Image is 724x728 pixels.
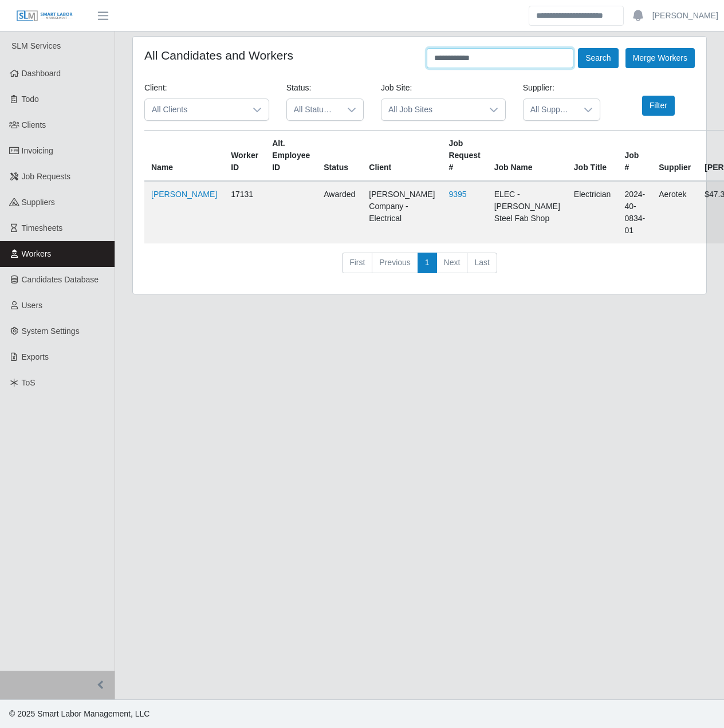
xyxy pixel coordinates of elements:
[22,249,52,258] span: Workers
[523,82,554,94] label: Supplier:
[22,120,46,129] span: Clients
[381,99,482,120] span: All Job Sites
[22,198,55,207] span: Suppliers
[22,378,36,387] span: ToS
[22,326,80,336] span: System Settings
[529,6,624,26] input: Search
[9,709,149,718] span: © 2025 Smart Labor Management, LLC
[381,82,412,94] label: Job Site:
[652,10,718,22] a: [PERSON_NAME]
[22,146,53,155] span: Invoicing
[524,99,577,120] span: All Suppliers
[22,223,63,233] span: Timesheets
[286,82,312,94] label: Status:
[144,48,293,62] h4: All Candidates and Workers
[224,131,265,182] th: Worker ID
[317,181,362,243] td: awarded
[151,190,217,199] a: [PERSON_NAME]
[22,275,99,284] span: Candidates Database
[224,181,265,243] td: 17131
[652,181,698,243] td: Aerotek
[567,181,618,243] td: Electrician
[362,181,442,243] td: [PERSON_NAME] Company - Electrical
[22,301,43,310] span: Users
[16,10,73,22] img: SLM Logo
[22,95,39,104] span: Todo
[11,41,61,50] span: SLM Services
[652,131,698,182] th: Supplier
[487,131,567,182] th: Job Name
[145,99,246,120] span: All Clients
[642,96,675,116] button: Filter
[617,131,652,182] th: Job #
[144,253,695,282] nav: pagination
[617,181,652,243] td: 2024-40-0834-01
[144,131,224,182] th: Name
[317,131,362,182] th: Status
[567,131,618,182] th: Job Title
[265,131,317,182] th: Alt. Employee ID
[22,352,49,361] span: Exports
[144,82,167,94] label: Client:
[287,99,340,120] span: All Statuses
[625,48,695,68] button: Merge Workers
[22,69,61,78] span: Dashboard
[448,190,466,199] a: 9395
[487,181,567,243] td: ELEC - [PERSON_NAME] Steel Fab Shop
[442,131,487,182] th: Job Request #
[578,48,618,68] button: Search
[22,172,71,181] span: Job Requests
[418,253,437,273] a: 1
[362,131,442,182] th: Client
